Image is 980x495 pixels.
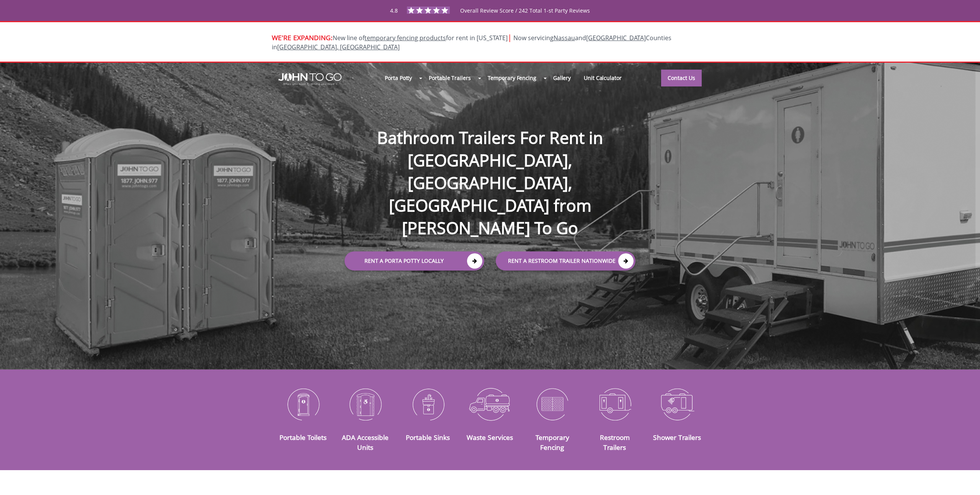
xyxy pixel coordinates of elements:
span: | [508,32,512,42]
span: Overall Review Score / 242 Total 1-st Party Reviews [460,7,590,29]
a: Waste Services [467,433,513,442]
a: Portable Trailers [422,70,477,86]
a: Portable Sinks [406,433,450,442]
span: 4.8 [390,7,398,14]
img: JOHN to go [278,73,341,85]
a: [GEOGRAPHIC_DATA] [586,34,646,42]
a: Rent a Porta Potty Locally [345,251,484,270]
a: rent a RESTROOM TRAILER Nationwide [496,251,635,270]
a: Contact Us [661,70,702,86]
a: Unit Calculator [577,70,628,86]
a: Temporary Fencing [481,70,543,86]
a: Porta Potty [378,70,418,86]
img: Restroom-Trailers-icon_N.png [589,384,640,424]
img: Waste-Services-icon_N.png [465,384,516,424]
a: Gallery [547,70,577,86]
a: Shower Trailers [653,433,701,442]
a: Portable Toilets [279,433,327,442]
a: Nassau [554,34,575,42]
img: Shower-Trailers-icon_N.png [652,384,702,424]
h1: Bathroom Trailers For Rent in [GEOGRAPHIC_DATA], [GEOGRAPHIC_DATA], [GEOGRAPHIC_DATA] from [PERSO... [337,102,643,239]
img: Portable-Sinks-icon_N.png [402,384,453,424]
a: ADA Accessible Units [342,433,389,452]
a: Restroom Trailers [600,433,630,452]
img: Portable-Toilets-icon_N.png [278,384,328,424]
span: New line of for rent in [US_STATE] [272,34,671,52]
span: WE'RE EXPANDING: [272,33,333,42]
a: temporary fencing products [364,34,446,42]
a: Temporary Fencing [536,433,569,452]
img: Temporary-Fencing-cion_N.png [527,384,578,424]
img: ADA-Accessible-Units-icon_N.png [340,384,391,424]
a: [GEOGRAPHIC_DATA], [GEOGRAPHIC_DATA] [277,43,400,51]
